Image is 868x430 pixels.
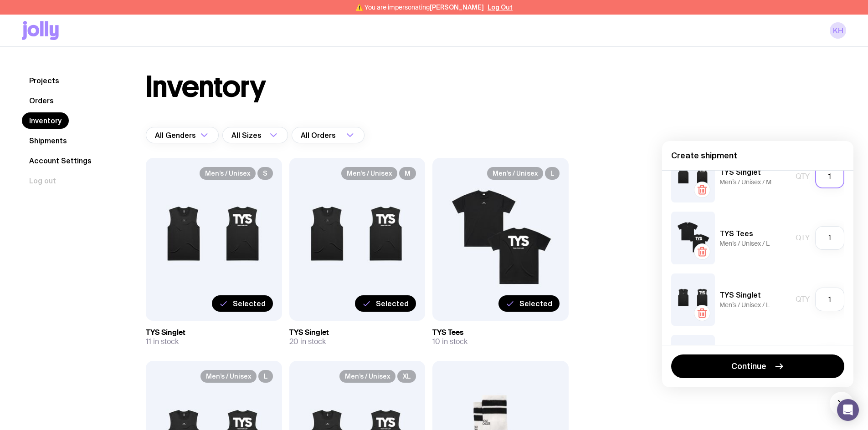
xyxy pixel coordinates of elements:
a: KH [830,22,846,39]
div: Search for option [292,127,365,143]
h3: TYS Singlet [146,328,282,337]
button: Log out [22,172,63,189]
span: Men’s / Unisex [339,370,395,383]
span: All Genders [155,127,198,143]
span: Qty [796,295,810,304]
span: XL [397,370,416,383]
span: Men’s / Unisex / L [719,240,770,247]
span: ⚠️ You are impersonating [355,4,484,11]
div: Search for option [222,127,288,143]
span: Continue [731,361,766,372]
span: 10 in stock [432,337,467,346]
h5: TYS Singlet [719,290,761,299]
span: Men’s / Unisex [341,167,397,180]
button: Log Out [488,4,513,11]
h3: TYS Singlet [289,328,426,337]
span: All Orders [301,127,338,143]
span: Selected [376,299,409,308]
h1: Inventory [146,72,266,101]
span: Men’s / Unisex [487,167,543,180]
div: Search for option [146,127,219,143]
a: Shipments [22,132,74,149]
span: 11 in stock [146,337,179,346]
h3: TYS Tees [432,328,569,337]
span: S [257,167,273,180]
span: Selected [519,299,552,308]
div: Open Intercom Messenger [837,399,859,421]
span: L [258,370,273,383]
h4: Create shipment [671,150,844,161]
span: Men’s / Unisex / L [719,301,770,309]
a: Orders [22,92,61,109]
a: Projects [22,72,67,89]
span: Selected [233,299,266,308]
span: Qty [796,233,810,243]
input: Search for option [338,127,344,143]
span: [PERSON_NAME] [430,4,484,11]
h5: TYS Tees [719,229,753,238]
span: Men’s / Unisex / M [719,178,771,186]
span: L [545,167,560,180]
a: Inventory [22,112,69,129]
span: All Sizes [231,127,263,143]
span: Men’s / Unisex [200,370,257,383]
button: Continue [671,354,844,378]
span: 20 in stock [289,337,326,346]
h5: TYS Singlet [719,167,761,177]
span: M [399,167,416,180]
input: Search for option [263,127,267,143]
span: Qty [796,172,810,181]
span: Men’s / Unisex [200,167,256,180]
a: Account Settings [22,152,99,169]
